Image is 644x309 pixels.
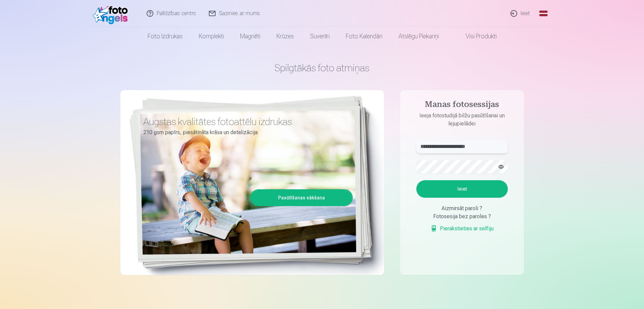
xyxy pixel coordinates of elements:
[140,27,191,46] a: Foto izdrukas
[447,27,505,46] a: Visi produkti
[232,27,268,46] a: Magnēti
[120,62,524,74] h1: Spilgtākās foto atmiņas
[143,128,348,137] p: 210 gsm papīrs, piesātināta krāsa un detalizācija
[416,213,508,221] div: Fotosesija bez paroles ?
[191,27,232,46] a: Komplekti
[390,27,447,46] a: Atslēgu piekariņi
[416,204,508,213] div: Aizmirsāt paroli ?
[302,27,338,46] a: Suvenīri
[416,180,508,198] button: Ieiet
[93,3,131,24] img: /fa1
[338,27,390,46] a: Foto kalendāri
[410,100,515,112] h4: Manas fotosessijas
[143,116,348,128] h3: Augstas kvalitātes fotoattēlu izdrukas
[410,112,515,128] p: Ieeja fotostudijā bilžu pasūtīšanai un lejupielādei
[430,225,494,233] a: Pierakstieties ar selfiju
[251,190,352,205] a: Pasūtīšanas sākšana
[268,27,302,46] a: Krūzes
